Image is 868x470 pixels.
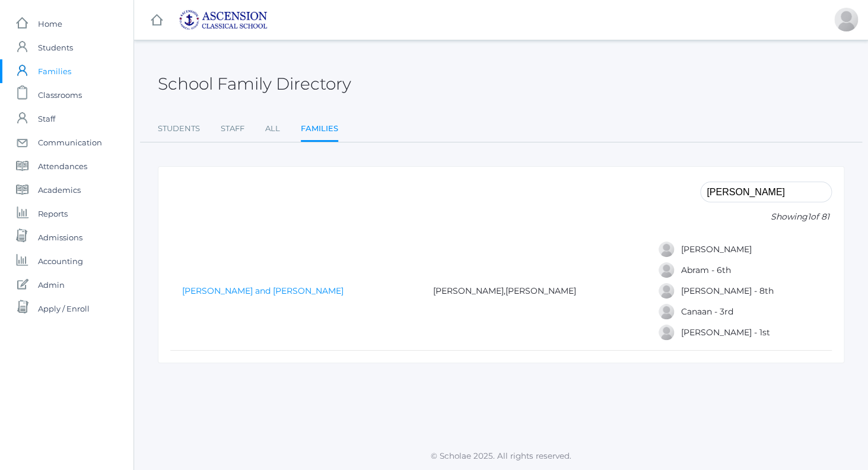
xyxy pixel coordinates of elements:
a: [PERSON_NAME] [433,285,503,296]
span: Classrooms [38,83,82,107]
span: Students [38,36,73,59]
div: Abram Magill [657,261,675,279]
span: Accounting [38,249,83,273]
h2: School Family Directory [158,75,351,93]
span: Admissions [38,226,82,249]
span: Staff [38,107,55,131]
span: Admin [38,273,65,297]
a: [PERSON_NAME] [505,285,576,296]
span: 1 [807,211,810,222]
img: ascension-logo-blue-113fc29133de2fb5813e50b71547a291c5fdb7962bf76d49838a2a14a36269ea.jpg [179,9,268,30]
div: Canaan Magill [657,303,675,320]
input: Filter by name [700,182,832,202]
span: Communication [38,131,102,154]
span: Attendances [38,154,87,178]
a: [PERSON_NAME] - 1st [681,327,770,338]
a: Students [158,117,200,141]
span: Apply / Enroll [38,297,90,320]
span: Reports [38,202,68,226]
a: [PERSON_NAME] [681,244,752,255]
span: Families [38,59,71,83]
span: Academics [38,178,81,202]
a: All [265,117,280,141]
p: © Scholae 2025. All rights reserved. [134,450,868,462]
a: Canaan - 3rd [681,306,733,317]
span: Home [38,12,62,36]
a: [PERSON_NAME] - 8th [681,285,774,296]
a: Staff [221,117,244,141]
div: Tony Welty [834,8,858,31]
div: Anna Magill [657,282,675,300]
div: Samuel Magill [657,323,675,341]
a: Families [301,117,338,142]
p: Showing of 81 [700,211,832,223]
td: , [421,231,645,351]
div: Titus Magill [657,240,675,258]
a: [PERSON_NAME] and [PERSON_NAME] [182,285,344,296]
a: Abram - 6th [681,265,731,275]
